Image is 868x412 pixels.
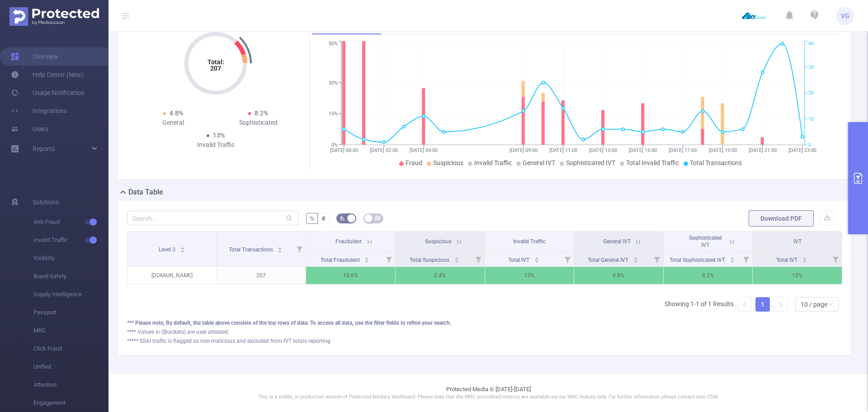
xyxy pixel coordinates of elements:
i: icon: caret-down [802,259,807,262]
span: IVT [793,238,802,245]
span: 8.2% [255,109,268,117]
tspan: [DATE] 23:00 [788,147,816,153]
div: Sort [730,256,735,261]
img: Protected Media [9,7,99,26]
i: icon: left [742,302,747,307]
p: 2.4% [396,267,485,284]
tspan: 30% [329,80,338,86]
li: Next Page [774,297,788,312]
a: Help Center (New) [11,66,84,84]
tspan: [DATE] 17:00 [669,147,697,153]
i: Filter menu [472,252,485,266]
span: Click Fraud [33,340,108,358]
i: Filter menu [293,232,306,266]
span: Invalid Traffic [513,238,546,245]
tspan: [DATE] 00:00 [330,147,358,153]
i: icon: caret-up [802,256,807,259]
a: Overview [11,47,58,66]
i: icon: caret-up [730,256,735,259]
tspan: Total: [208,58,224,66]
span: Invalid Traffic [33,231,108,249]
i: icon: caret-up [454,256,459,259]
i: icon: right [778,302,783,307]
span: 13% [213,132,225,139]
footer: Protected Media © [DATE]-[DATE] [108,374,868,412]
span: Solutions [33,193,59,211]
span: Supply Intelligence [33,285,108,303]
a: Reports [33,140,55,158]
span: Total Fraudulent [321,257,361,263]
tspan: 50% [329,41,338,47]
span: Total Transactions [690,159,742,166]
span: Suspicious [425,238,452,245]
i: icon: caret-down [454,259,459,262]
p: 10.6% [306,267,395,284]
button: Download PDF [749,210,814,227]
span: Total IVT [508,257,531,263]
span: Anti-Fraud [33,213,108,231]
span: Brand Safety [33,267,108,285]
p: This is a stable, in production version of Protected Media's dashboard. Please note that the MRC ... [131,393,845,401]
p: 13% [485,267,574,284]
div: Sort [454,256,459,261]
span: Total IVT [776,257,799,263]
i: icon: caret-down [364,259,369,262]
tspan: 0 [808,142,811,148]
div: General [131,118,216,128]
p: 207 [217,267,306,284]
span: Total Sophisticated IVT [670,257,726,263]
i: icon: table [375,215,380,221]
span: General IVT [603,238,631,245]
span: Visibility [33,249,108,267]
tspan: 207 [210,65,221,72]
span: Total Transactions [229,246,274,253]
i: icon: caret-down [730,259,735,262]
div: 10 / page [801,298,827,311]
div: Sort [180,246,185,251]
span: 4.8% [170,109,183,117]
p: 13% [753,267,842,284]
div: **** Values in (Brackets) are user attested [127,328,842,336]
span: Invalid Traffic [474,159,512,166]
i: Filter menu [561,252,574,266]
span: General IVT [523,159,555,166]
i: icon: caret-down [633,259,638,262]
i: icon: caret-up [633,256,638,259]
div: Sort [277,246,283,251]
p: [DOMAIN_NAME] [127,267,217,284]
span: # [321,215,325,222]
tspan: 15% [329,111,338,117]
a: Users [11,120,48,138]
tspan: [DATE] 09:00 [509,147,537,153]
tspan: [DATE] 19:00 [708,147,736,153]
span: Sophisticated IVT [689,235,722,248]
i: icon: caret-down [534,259,539,262]
tspan: [DATE] 21:00 [748,147,776,153]
p: 8.2% [664,267,753,284]
span: MRC [33,322,108,340]
i: Filter menu [829,252,842,266]
span: Total Suspicious [410,257,451,263]
i: Filter menu [382,252,395,266]
i: icon: caret-down [180,249,185,252]
span: Fraud [406,159,422,166]
tspan: [DATE] 13:00 [589,147,617,153]
li: Showing 1-1 of 1 Results [665,297,734,312]
div: ***** SSAI traffic is flagged as non-malicious and excluded from IVT totals reporting [127,337,842,345]
span: Passport [33,303,108,322]
h2: Data Table [128,187,163,198]
div: Sophisticated [216,118,301,128]
tspan: 20 [808,90,814,96]
div: Sort [633,256,638,261]
i: icon: caret-up [364,256,369,259]
li: Previous Page [737,297,752,312]
div: Sort [534,256,539,261]
span: % [310,215,314,222]
i: Filter menu [740,252,752,266]
span: Fraudulent [335,238,362,245]
tspan: [DATE] 11:00 [549,147,577,153]
span: Attention [33,376,108,394]
i: icon: caret-up [534,256,539,259]
span: Total General IVT [588,257,630,263]
a: Integrations [11,102,67,120]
